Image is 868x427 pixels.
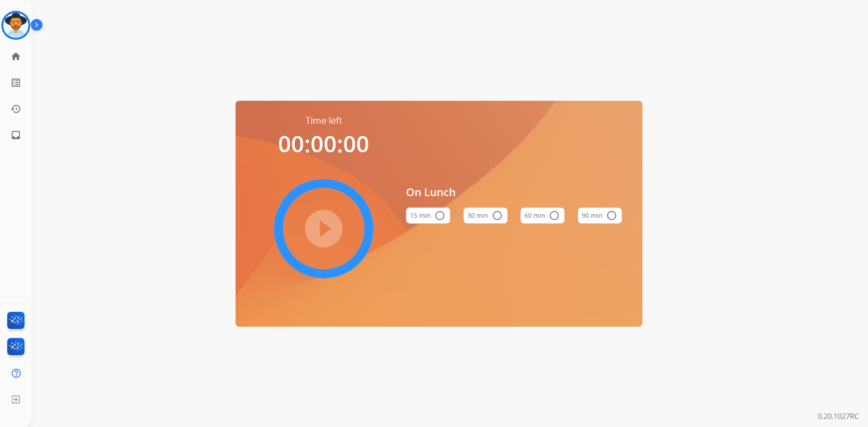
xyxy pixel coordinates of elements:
[306,114,342,127] span: Time left
[463,207,508,224] button: 30 min
[406,207,450,224] button: 15 min
[818,411,859,422] p: 0.20.1027RC
[278,128,369,159] span: 00:00:00
[549,210,560,221] mat-icon: radio_button_unchecked
[606,210,617,221] mat-icon: radio_button_unchecked
[492,210,503,221] mat-icon: radio_button_unchecked
[10,51,21,62] mat-icon: home
[3,13,28,38] img: avatar
[10,103,21,114] mat-icon: history
[520,207,565,224] button: 60 min
[406,184,622,200] span: On Lunch
[434,210,445,221] mat-icon: radio_button_unchecked
[578,207,622,224] button: 90 min
[10,130,21,141] mat-icon: inbox
[10,77,21,88] mat-icon: list_alt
